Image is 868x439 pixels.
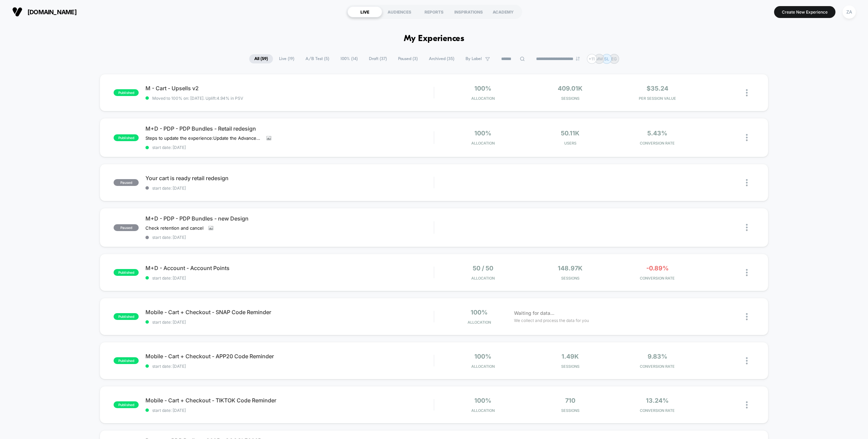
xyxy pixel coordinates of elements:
[114,134,139,141] span: published
[471,408,495,413] span: Allocation
[648,353,667,360] span: 9.83%
[145,225,203,231] span: Check retention and cancel
[843,5,856,19] div: ZA
[746,313,748,320] img: close
[145,85,434,92] span: M - Cart - Upsells v2
[145,235,434,240] span: start date: [DATE]
[145,309,434,316] span: Mobile - Cart + Checkout - SNAP Code Reminder
[587,54,597,64] div: + 11
[558,265,583,272] span: 148.97k
[114,89,139,96] span: published
[114,313,139,320] span: published
[466,56,482,61] span: By Label
[152,96,243,101] span: Moved to 100% on: [DATE] . Uplift: 4.94% in PSV
[561,130,579,137] span: 50.11k
[576,57,580,61] img: end
[474,397,491,404] span: 100%
[746,89,748,96] img: close
[417,6,451,17] div: REPORTS
[300,54,334,63] span: A/B Test ( 5 )
[615,96,699,101] span: PER SESSION VALUE
[145,320,434,325] span: start date: [DATE]
[746,401,748,408] img: close
[646,397,669,404] span: 13.24%
[615,141,699,146] span: CONVERSION RATE
[145,265,434,271] span: M+D - Account - Account Points
[774,6,835,18] button: Create New Experience
[514,317,589,324] span: We collect and process the data for you
[393,54,423,63] span: Paused ( 3 )
[471,276,495,281] span: Allocation
[528,96,612,101] span: Sessions
[474,85,491,92] span: 100%
[249,54,273,63] span: All ( 59 )
[746,357,748,364] img: close
[528,364,612,369] span: Sessions
[471,309,488,316] span: 100%
[114,401,139,408] span: published
[145,135,261,141] span: Steps to update the experience:Update the Advanced RulingUpdate the page targeting
[12,7,22,17] img: Visually logo
[561,353,579,360] span: 1.49k
[646,265,669,272] span: -0.89%
[746,269,748,276] img: close
[348,6,382,17] div: LIVE
[382,6,417,17] div: AUDIENCES
[565,397,575,404] span: 710
[595,56,603,61] p: MM
[474,353,491,360] span: 100%
[615,364,699,369] span: CONVERSION RATE
[364,54,392,63] span: Draft ( 37 )
[424,54,459,63] span: Archived ( 35 )
[145,215,434,222] span: M+D - PDP - PDP Bundles - new Design
[746,179,748,186] img: close
[615,408,699,413] span: CONVERSION RATE
[471,96,495,101] span: Allocation
[114,357,139,364] span: published
[145,364,434,369] span: start date: [DATE]
[114,224,139,231] span: paused
[114,179,139,186] span: paused
[114,269,139,276] span: published
[335,54,363,63] span: 100% ( 14 )
[647,130,667,137] span: 5.43%
[528,408,612,413] span: Sessions
[841,5,858,19] button: ZA
[746,224,748,231] img: close
[473,265,493,272] span: 50 / 50
[10,6,79,17] button: [DOMAIN_NAME]
[474,130,491,137] span: 100%
[451,6,486,17] div: INSPIRATIONS
[468,320,491,325] span: Allocation
[145,125,434,132] span: M+D - PDP - PDP Bundles - Retail redesign
[486,6,520,17] div: ACADEMY
[647,85,668,92] span: $35.24
[528,276,612,281] span: Sessions
[615,276,699,281] span: CONVERSION RATE
[404,34,465,44] h1: My Experiences
[471,141,495,146] span: Allocation
[145,408,434,413] span: start date: [DATE]
[471,364,495,369] span: Allocation
[611,56,617,61] p: EG
[145,353,434,360] span: Mobile - Cart + Checkout - APP20 Code Reminder
[145,175,434,182] span: Your cart is ready retail redesign
[145,145,434,150] span: start date: [DATE]
[514,309,554,317] span: Waiting for data...
[145,186,434,191] span: start date: [DATE]
[27,8,77,16] span: [DOMAIN_NAME]
[746,134,748,141] img: close
[274,54,299,63] span: Live ( 19 )
[145,397,434,404] span: Mobile - Cart + Checkout - TIKTOK Code Reminder
[145,275,434,281] span: start date: [DATE]
[604,56,609,61] p: SL
[558,85,583,92] span: 409.01k
[528,141,612,146] span: Users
